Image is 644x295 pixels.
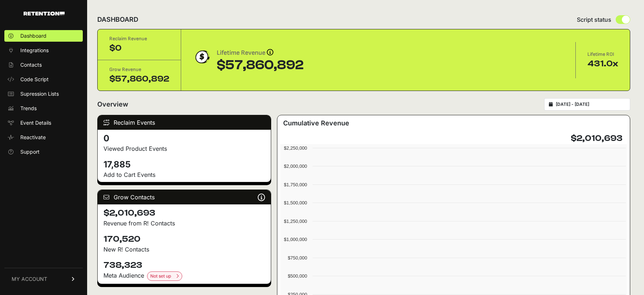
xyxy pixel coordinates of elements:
[20,32,46,40] span: Dashboard
[4,45,83,56] a: Integrations
[20,61,42,68] span: Contacts
[4,146,83,158] a: Support
[20,148,40,155] span: Support
[571,133,623,144] h4: $2,010,693
[103,259,265,271] h4: 738,323
[103,207,265,219] h4: $2,010,693
[20,119,51,126] span: Event Details
[103,219,265,228] p: Revenue from R! Contacts
[284,219,307,224] text: $1,250,000
[4,88,83,100] a: Supression Lists
[98,115,271,130] div: Reclaim Events
[103,233,265,245] h4: 170,520
[97,99,128,109] h2: Overview
[103,133,265,144] h4: 0
[4,59,83,71] a: Contacts
[4,117,83,129] a: Event Details
[109,73,169,85] div: $57,860,892
[587,58,618,70] div: 431.0x
[98,190,271,204] div: Grow Contacts
[12,275,47,283] span: MY ACCOUNT
[20,76,49,83] span: Code Script
[284,145,307,151] text: $2,250,000
[4,103,83,114] a: Trends
[103,159,265,170] h4: 17,885
[284,200,307,205] text: $1,500,000
[587,51,618,58] div: Lifetime ROI
[109,42,169,54] div: $0
[20,90,59,97] span: Supression Lists
[288,255,307,261] text: $750,000
[103,144,265,153] p: Viewed Product Events
[284,237,307,242] text: $1,000,000
[20,134,46,141] span: Reactivate
[20,105,37,112] span: Trends
[284,182,307,187] text: $1,750,000
[284,163,307,169] text: $2,000,000
[217,48,303,58] div: Lifetime Revenue
[4,132,83,143] a: Reactivate
[217,58,303,72] div: $57,860,892
[97,14,138,25] h2: DASHBOARD
[103,170,265,179] p: Add to Cart Events
[4,74,83,85] a: Code Script
[109,66,169,73] div: Grow Revenue
[20,47,49,54] span: Integrations
[4,268,83,290] a: MY ACCOUNT
[103,245,265,254] p: New R! Contacts
[109,35,169,42] div: Reclaim Revenue
[24,12,65,16] img: Retention.com
[577,15,611,24] span: Script status
[193,48,211,66] img: dollar-coin-05c43ed7efb7bc0c12610022525b4bbbb207c7efeef5aecc26f025e68dcafac9.png
[4,30,83,42] a: Dashboard
[288,273,307,279] text: $500,000
[283,118,349,128] h3: Cumulative Revenue
[103,271,265,281] div: Meta Audience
